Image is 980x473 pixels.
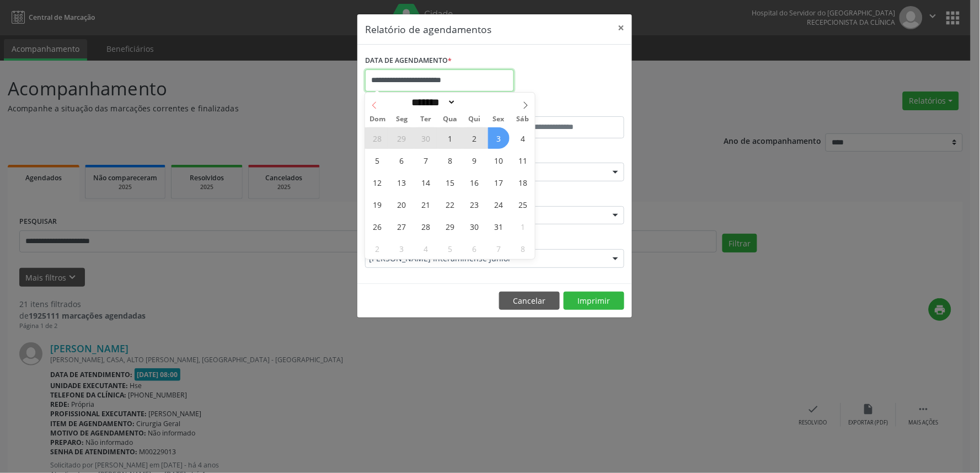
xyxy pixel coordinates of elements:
span: Seg [389,116,414,123]
span: Novembro 5, 2025 [440,238,461,259]
span: Outubro 25, 2025 [512,193,534,215]
span: Outubro 9, 2025 [464,149,485,171]
span: Outubro 7, 2025 [415,149,437,171]
span: Outubro 30, 2025 [464,216,485,237]
span: Outubro 24, 2025 [488,193,510,215]
span: Outubro 5, 2025 [367,149,388,171]
span: Novembro 8, 2025 [512,238,534,259]
label: DATA DE AGENDAMENTO [365,52,452,69]
span: Sáb [511,116,535,123]
span: Qua [438,116,462,123]
span: Outubro 10, 2025 [488,149,510,171]
span: Sex [486,116,511,123]
span: Outubro 1, 2025 [440,127,461,149]
span: Setembro 30, 2025 [415,127,437,149]
span: Outubro 31, 2025 [488,216,510,237]
span: Outubro 16, 2025 [464,171,485,193]
button: Cancelar [499,292,560,310]
span: Outubro 8, 2025 [440,149,461,171]
span: Outubro 29, 2025 [440,216,461,237]
span: Outubro 28, 2025 [415,216,437,237]
span: Novembro 4, 2025 [415,238,437,259]
button: Close [610,14,632,41]
span: Outubro 22, 2025 [440,193,461,215]
span: Outubro 21, 2025 [415,193,437,215]
span: Dom [365,116,389,123]
span: Setembro 28, 2025 [367,127,388,149]
span: Ter [414,116,438,123]
span: Novembro 7, 2025 [488,238,510,259]
span: Outubro 14, 2025 [415,171,437,193]
span: Outubro 26, 2025 [367,216,388,237]
span: Outubro 11, 2025 [512,149,534,171]
span: Outubro 20, 2025 [391,193,413,215]
h5: Relatório de agendamentos [365,22,491,36]
span: Setembro 29, 2025 [391,127,413,149]
span: Outubro 13, 2025 [391,171,413,193]
span: Novembro 1, 2025 [512,216,534,237]
span: Outubro 12, 2025 [367,171,388,193]
span: Outubro 18, 2025 [512,171,534,193]
label: ATÉ [497,99,624,116]
span: Outubro 19, 2025 [367,193,388,215]
span: Novembro 3, 2025 [391,238,413,259]
span: Novembro 6, 2025 [464,238,485,259]
span: Outubro 6, 2025 [391,149,413,171]
span: Novembro 2, 2025 [367,238,388,259]
span: Qui [462,116,486,123]
span: Outubro 27, 2025 [391,216,413,237]
span: Outubro 3, 2025 [488,127,510,149]
input: Year [456,96,492,108]
span: Outubro 15, 2025 [440,171,461,193]
span: Outubro 17, 2025 [488,171,510,193]
button: Imprimir [564,292,624,310]
span: Outubro 2, 2025 [464,127,485,149]
span: Outubro 23, 2025 [464,193,485,215]
span: Outubro 4, 2025 [512,127,534,149]
select: Month [408,96,457,108]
